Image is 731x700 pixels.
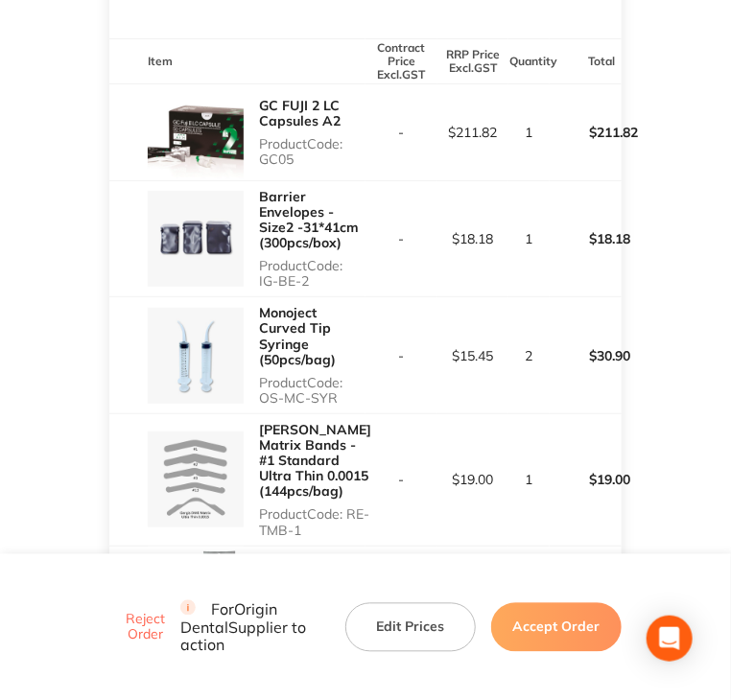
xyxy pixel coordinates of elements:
th: Quantity [508,39,550,84]
img: Y3JjaTFoMg [148,308,244,404]
p: - [366,472,436,487]
p: Product Code: GC05 [259,136,365,167]
p: Product Code: IG-BE-2 [259,258,365,289]
p: Product Code: OS-MC-SYR [259,375,365,406]
img: bXZtZHYyaw [148,191,244,287]
a: GC FUJI 2 LC Capsules A2 [259,97,341,129]
p: 1 [509,231,549,246]
p: $15.45 [438,348,508,363]
p: $211.82 [551,109,627,155]
a: Barrier Envelopes - Size2 -31*41cm (300pcs/box) [259,188,359,251]
p: - [366,231,436,246]
button: Reject Order [109,611,180,643]
p: 1 [509,125,549,140]
button: Edit Prices [345,603,476,651]
img: aGVybW9jcQ [148,432,244,527]
p: 1 [509,472,549,487]
p: $19.00 [438,472,508,487]
a: Monoject Curved Tip Syringe (50pcs/bag) [259,304,336,367]
p: Product Code: RE-TMB-1 [259,506,371,537]
p: 2 [509,348,549,363]
p: $18.18 [551,216,627,262]
p: For Origin Dental Supplier to action [180,600,322,654]
p: $19.00 [551,456,627,502]
img: cXI1ZjZyMA [148,84,244,180]
img: eHNnczJmMQ [148,547,244,651]
button: Accept Order [491,603,622,651]
a: [PERSON_NAME] Matrix Bands - #1 Standard Ultra Thin 0.0015 (144pcs/bag) [259,421,371,500]
p: - [366,348,436,363]
p: $18.18 [438,231,508,246]
th: Contract Price Excl. GST [365,39,437,84]
p: $30.90 [551,333,627,379]
div: Open Intercom Messenger [647,616,693,662]
th: Item [109,39,365,84]
th: Total [550,39,622,84]
th: RRP Price Excl. GST [437,39,509,84]
p: - [366,125,436,140]
p: $211.82 [438,125,508,140]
